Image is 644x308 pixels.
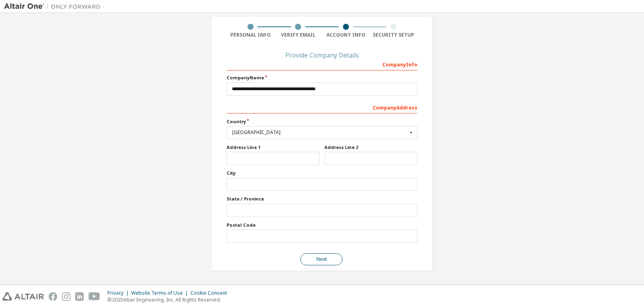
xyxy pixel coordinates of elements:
[227,170,417,176] label: City
[49,292,57,301] img: facebook.svg
[227,53,417,58] div: Provide Company Details
[227,58,417,70] div: Company Info
[190,290,232,296] div: Cookie Consent
[227,32,275,38] div: Personal Info
[370,32,418,38] div: Security Setup
[227,196,417,202] label: State / Province
[89,292,100,301] img: youtube.svg
[75,292,84,301] img: linkedin.svg
[2,292,44,301] img: altair_logo.svg
[227,74,417,81] label: Company Name
[227,101,417,114] div: Company Address
[107,290,131,296] div: Privacy
[275,32,322,38] div: Verify Email
[4,2,105,10] img: Altair One
[232,130,407,135] div: [GEOGRAPHIC_DATA]
[107,296,232,303] p: © 2025 Altair Engineering, Inc. All Rights Reserved.
[227,144,320,151] label: Address Line 1
[131,290,190,296] div: Website Terms of Use
[324,144,417,151] label: Address Line 2
[300,253,343,265] button: Next
[322,32,370,38] div: Account Info
[62,292,70,301] img: instagram.svg
[227,222,417,228] label: Postal Code
[227,118,417,125] label: Country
